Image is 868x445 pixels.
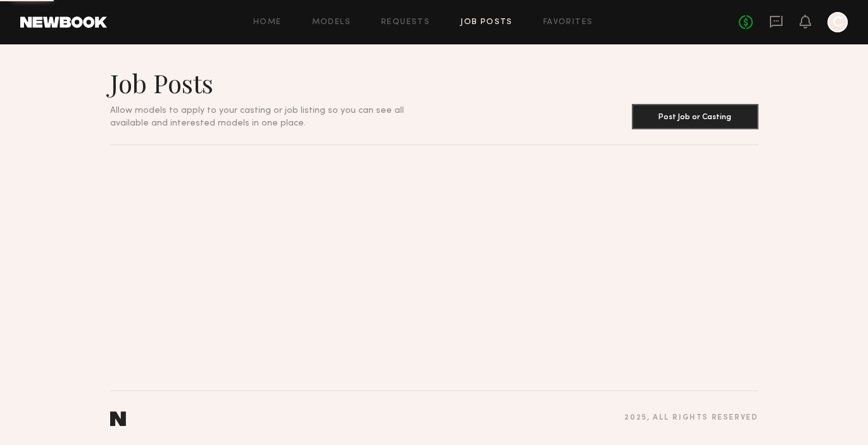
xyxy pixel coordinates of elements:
span: Allow models to apply to your casting or job listing so you can see all available and interested ... [110,106,404,127]
div: 2025 , all rights reserved [624,414,758,422]
button: Post Job or Casting [632,104,758,129]
a: Requests [381,18,430,27]
a: Job Posts [460,18,513,27]
a: Models [312,18,351,27]
h1: Job Posts [110,67,434,99]
a: Home [253,18,282,27]
a: Favorites [543,18,593,27]
a: C [827,12,848,32]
